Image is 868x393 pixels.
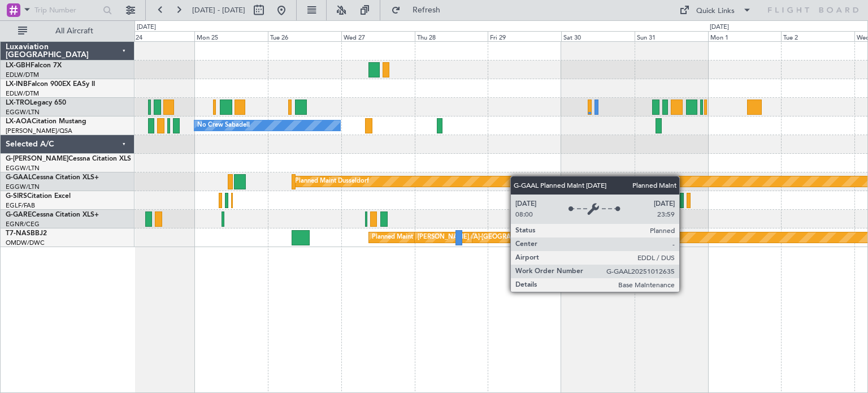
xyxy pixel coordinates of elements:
[6,239,45,247] a: OMDW/DWC
[372,229,546,246] div: Planned Maint [GEOGRAPHIC_DATA]-[GEOGRAPHIC_DATA]
[561,31,635,41] div: Sat 30
[295,173,369,190] div: Planned Maint Dusseldorf
[6,62,62,69] a: LX-GBHFalcon 7X
[6,156,131,162] a: G-[PERSON_NAME]Cessna Citation XLS
[6,174,32,181] span: G-GAAL
[6,62,31,69] span: LX-GBH
[6,193,27,200] span: G-SIRS
[6,174,99,181] a: G-GAALCessna Citation XLS+
[268,31,341,41] div: Tue 26
[194,31,268,41] div: Mon 25
[6,201,35,210] a: EGLF/FAB
[6,211,99,218] a: G-GARECessna Citation XLS+
[696,6,735,17] div: Quick Links
[6,108,40,116] a: EGGW/LTN
[6,81,28,88] span: LX-INB
[710,23,729,32] div: [DATE]
[6,100,30,106] span: LX-TRO
[6,81,95,88] a: LX-INBFalcon 900EX EASy II
[341,31,415,41] div: Wed 27
[415,31,488,41] div: Thu 28
[6,193,71,200] a: G-SIRSCitation Excel
[6,156,68,162] span: G-[PERSON_NAME]
[386,1,454,19] button: Refresh
[6,100,66,106] a: LX-TROLegacy 650
[197,117,250,134] div: No Crew Sabadell
[403,6,450,14] span: Refresh
[29,27,119,35] span: All Aircraft
[6,230,31,237] span: T7-NAS
[6,164,40,172] a: EGGW/LTN
[192,5,245,15] span: [DATE] - [DATE]
[6,118,86,125] a: LX-AOACitation Mustang
[137,23,156,32] div: [DATE]
[635,31,708,41] div: Sun 31
[708,31,782,41] div: Mon 1
[6,211,32,218] span: G-GARE
[34,2,99,19] input: Trip Number
[6,89,39,98] a: EDLW/DTM
[6,230,47,237] a: T7-NASBBJ2
[6,127,72,135] a: [PERSON_NAME]/QSA
[674,1,757,19] button: Quick Links
[6,71,39,79] a: EDLW/DTM
[121,31,195,41] div: Sun 24
[12,22,123,40] button: All Aircraft
[418,229,536,246] div: [PERSON_NAME] ([PERSON_NAME] Intl)
[488,31,561,41] div: Fri 29
[781,31,854,41] div: Tue 2
[6,183,40,191] a: EGGW/LTN
[6,118,32,125] span: LX-AOA
[6,220,40,228] a: EGNR/CEG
